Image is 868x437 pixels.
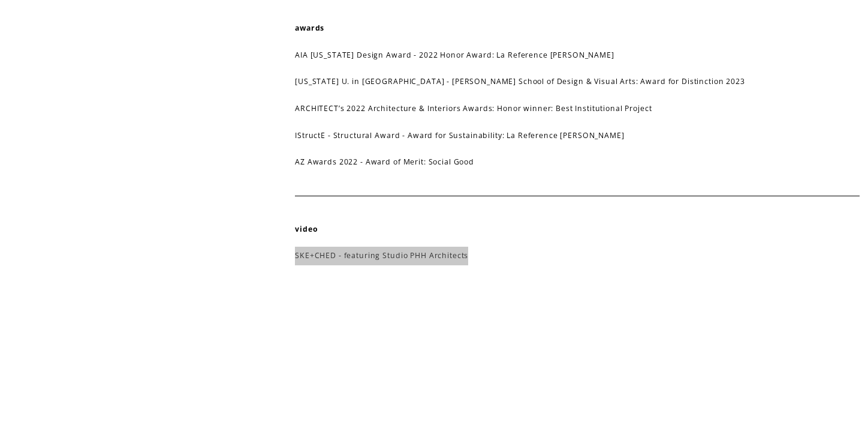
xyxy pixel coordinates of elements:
a: AZ Awards 2022 - Award of Merit: Social Good [295,157,474,167]
strong: awards [295,23,324,33]
a: [US_STATE] U. in [GEOGRAPHIC_DATA] - [PERSON_NAME] School of Design & Visual Arts: Award for Dist... [295,76,745,86]
a: ARCHITECT’s 2022 Architecture & Interiors Awards: Honor winner: Best Institutional Project [295,103,652,113]
a: SKE+CHED - featuring Studio PHH Architects [295,250,468,261]
a: IStructE - Structural Award - Award for Sustainability: La Reference [PERSON_NAME] [295,130,624,140]
strong: video [295,224,318,234]
a: AIA [US_STATE] Design Award - 2022 Honor Award: La Reference [PERSON_NAME] [295,50,614,60]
